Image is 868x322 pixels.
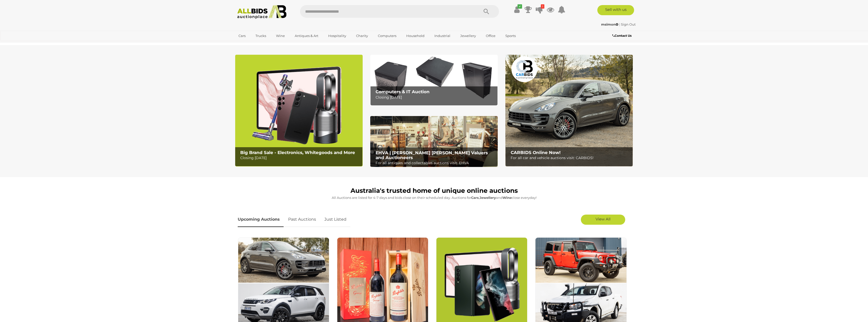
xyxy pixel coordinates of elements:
a: CARBIDS Online Now! CARBIDS Online Now! For all car and vehicle auctions visit: CARBIDS! [505,55,633,166]
a: Big Brand Sale - Electronics, Whitegoods and More Big Brand Sale - Electronics, Whitegoods and Mo... [235,55,363,166]
a: Hospitality [325,32,349,40]
img: CARBIDS Online Now! [505,55,633,166]
i: ✔ [518,4,522,9]
h1: Australia's trusted home of unique online auctions [238,187,631,194]
img: Big Brand Sale - Electronics, Whitegoods and More [235,55,363,166]
a: Sports [502,32,519,40]
a: View All [581,215,625,225]
strong: Cars [471,196,479,200]
strong: msimon [601,22,618,26]
a: Charity [353,32,371,40]
strong: Jewellery [479,196,496,200]
a: Jewellery [457,32,479,40]
b: Contact Us [612,34,632,37]
a: Upcoming Auctions [238,212,284,227]
p: For all antiques and collectables auctions visit: EHVA [376,160,495,166]
button: Search [474,5,499,18]
span: | [619,22,620,26]
i: 1 [541,4,544,9]
a: Trucks [252,32,269,40]
a: ✔ [513,5,521,14]
a: Contact Us [612,33,633,39]
a: msimon [601,22,619,26]
img: EHVA | Evans Hastings Valuers and Auctioneers [370,116,498,167]
a: Just Listed [321,212,350,227]
p: Closing [DATE] [376,94,495,101]
p: Closing [DATE] [240,155,360,161]
a: Computers & IT Auction Computers & IT Auction Closing [DATE] [370,55,498,106]
span: View All [596,217,611,221]
p: All Auctions are listed for 4-7 days and bids close on their scheduled day. Auctions for , and cl... [238,195,631,201]
b: Big Brand Sale - Electronics, Whitegoods and More [240,150,355,155]
a: 1 [535,5,543,14]
b: Computers & IT Auction [376,89,430,94]
b: CARBIDS Online Now! [511,150,561,155]
a: [GEOGRAPHIC_DATA] [235,40,278,48]
a: Office [483,32,499,40]
a: Household [403,32,428,40]
p: For all car and vehicle auctions visit: CARBIDS! [511,155,630,161]
a: Sign Out [621,22,636,26]
a: Computers [375,32,400,40]
a: Sell with us [597,5,634,15]
img: Computers & IT Auction [370,55,498,106]
b: EHVA | [PERSON_NAME] [PERSON_NAME] Valuers and Auctioneers [376,150,488,160]
img: Allbids.com.au [234,5,289,19]
a: EHVA | Evans Hastings Valuers and Auctioneers EHVA | [PERSON_NAME] [PERSON_NAME] Valuers and Auct... [370,116,498,167]
a: Industrial [431,32,454,40]
a: Past Auctions [284,212,320,227]
a: Antiques & Art [291,32,322,40]
a: Cars [235,32,249,40]
a: Wine [273,32,288,40]
strong: Wine [503,196,512,200]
